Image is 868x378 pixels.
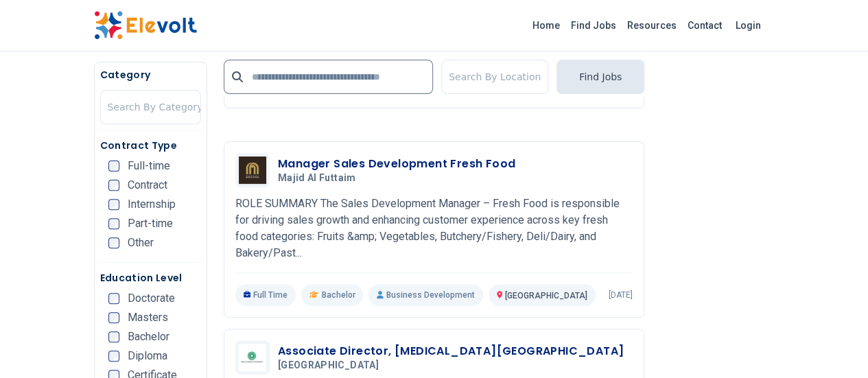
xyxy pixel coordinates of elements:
span: Full-time [128,161,170,172]
img: Elevolt [94,11,197,40]
button: Find Jobs [556,60,644,94]
a: Find Jobs [565,14,622,36]
input: Doctorate [108,293,119,304]
a: Majid Al FuttaimManager Sales Development Fresh FoodMajid Al FuttaimROLE SUMMARY The Sales Develo... [235,153,633,306]
p: ROLE SUMMARY The Sales Development Manager – Fresh Food is responsible for driving sales growth a... [235,196,633,261]
a: Home [527,14,565,36]
a: Contact [682,14,727,36]
img: Aga khan University [239,344,266,371]
img: Majid Al Futtaim [239,156,266,184]
span: [GEOGRAPHIC_DATA] [278,359,379,372]
p: Business Development [368,284,482,306]
h3: Manager Sales Development Fresh Food [278,156,515,172]
span: Majid Al Futtaim [278,172,356,185]
a: Resources [622,14,682,36]
span: Diploma [128,351,167,362]
p: [DATE] [609,290,633,300]
span: [GEOGRAPHIC_DATA] [505,291,587,300]
p: Full Time [235,284,296,306]
span: Part-time [128,218,173,229]
input: Part-time [108,218,119,229]
span: Bachelor [321,290,355,300]
span: Other [128,237,154,248]
input: Other [108,237,119,248]
input: Diploma [108,351,119,362]
span: Masters [128,312,168,323]
span: Bachelor [128,331,169,342]
input: Contract [108,180,119,191]
iframe: Chat Widget [799,312,868,378]
h3: Associate Director, [MEDICAL_DATA][GEOGRAPHIC_DATA] [278,343,624,359]
h5: Education Level [100,271,201,285]
h5: Contract Type [100,139,201,152]
span: Internship [128,199,176,210]
input: Internship [108,199,119,210]
input: Bachelor [108,331,119,342]
span: Contract [128,180,167,191]
input: Masters [108,312,119,323]
h5: Category [100,68,201,82]
a: Login [727,12,769,39]
span: Doctorate [128,293,175,304]
input: Full-time [108,161,119,172]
